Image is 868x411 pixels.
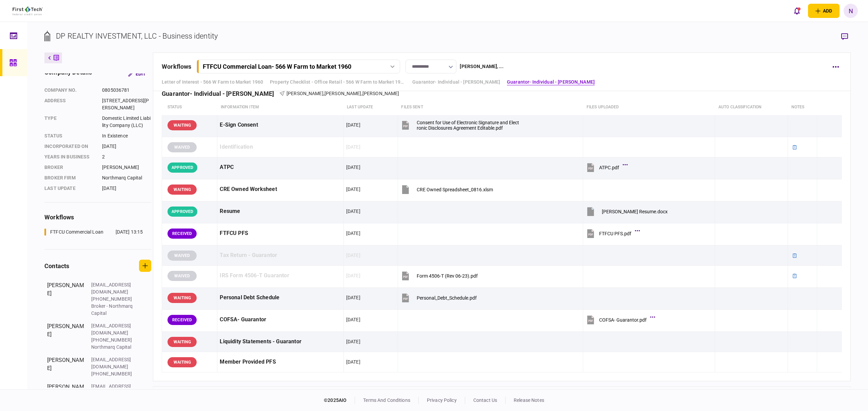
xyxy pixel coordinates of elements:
[808,4,840,18] button: open adding identity options
[507,79,595,86] a: Guarantor- Individual - [PERSON_NAME]
[220,290,341,305] div: Personal Debt Schedule
[715,100,788,115] th: auto classification
[91,296,135,303] div: [PHONE_NUMBER]
[167,293,197,303] div: WAITING
[220,117,341,133] div: E-Sign Consent
[400,182,493,197] button: CRE Owned Spreadsheet_0816.xlsm
[167,337,197,347] div: WAITING
[220,248,341,263] div: Tax Return - Guarantor
[220,226,341,241] div: FTFCU PFS
[346,208,360,215] div: [DATE]
[323,91,324,96] span: ,
[167,163,197,173] div: APPROVED
[417,187,493,192] div: CRE Owned Spreadsheet_0816.xlsm
[398,100,583,115] th: files sent
[91,356,135,370] div: [EMAIL_ADDRESS][DOMAIN_NAME]
[44,153,95,160] div: years in business
[44,143,95,150] div: incorporated on
[583,100,715,115] th: Files uploaded
[400,290,477,305] button: Personal_Debt_Schedule.pdf
[44,185,95,192] div: last update
[270,79,406,86] a: Property Checklist - Office Retail - 566 W Farm to Market 1960
[167,315,197,325] div: RECEIVED
[363,397,410,403] a: terms and conditions
[116,229,143,236] div: [DATE] 13:15
[44,229,143,236] a: FTFCU Commercial Loan[DATE] 13:15
[586,204,668,219] button: Paul Kirkley Resume.docx
[44,97,95,111] div: address
[346,144,360,150] div: [DATE]
[44,87,95,94] div: company no.
[102,97,151,111] div: [STREET_ADDRESS][PERSON_NAME]
[460,63,503,70] div: [PERSON_NAME] , ...
[844,4,858,18] button: N
[602,209,668,214] div: Paul Kirkley Resume.docx
[324,91,361,96] span: [PERSON_NAME]
[167,271,197,281] div: WAIVED
[47,383,84,404] div: [PERSON_NAME]
[91,281,135,296] div: [EMAIL_ADDRESS][DOMAIN_NAME]
[167,357,197,367] div: WAITING
[417,295,477,301] div: Personal_Debt_Schedule.pdf
[473,397,497,403] a: contact us
[220,160,341,175] div: ATPC
[346,252,360,259] div: [DATE]
[197,60,400,73] button: FTFCU Commercial Loan- 566 W Farm to Market 1960
[346,359,360,365] div: [DATE]
[44,115,95,129] div: Type
[324,397,355,404] div: © 2025 AIO
[162,79,263,86] a: Letter of Interest - 566 W Farm to Market 1960
[362,91,399,96] span: [PERSON_NAME]
[790,4,804,18] button: open notifications list
[417,273,478,279] div: Form 4506-T (Rev 06-23).pdf
[47,281,84,317] div: [PERSON_NAME]
[287,91,323,96] span: [PERSON_NAME]
[91,337,135,344] div: [PHONE_NUMBER]
[217,100,343,115] th: Information item
[400,117,519,133] button: Consent for Use of Electronic Signature and Electronic Disclosures Agreement Editable.pdf
[102,153,151,160] div: 2
[427,397,457,403] a: privacy policy
[123,68,151,80] button: Edit
[203,63,351,70] div: FTFCU Commercial Loan - 566 W Farm to Market 1960
[346,230,360,237] div: [DATE]
[167,142,197,152] div: WAIVED
[44,164,95,171] div: Broker
[102,143,151,150] div: [DATE]
[599,165,619,170] div: ATPC.pdf
[167,120,197,130] div: WAITING
[167,251,197,261] div: WAIVED
[167,229,197,239] div: RECEIVED
[44,261,69,271] div: contacts
[167,185,197,195] div: WAITING
[586,312,653,327] button: COFSA- Guarantor.pdf
[91,303,135,317] div: Broker - Northmarq Capital
[102,87,151,94] div: 0805036781
[599,317,647,323] div: COFSA- Guarantor.pdf
[167,207,197,217] div: APPROVED
[44,68,92,80] div: company details
[220,139,341,155] div: Identification
[346,338,360,345] div: [DATE]
[162,100,217,115] th: status
[91,322,135,337] div: [EMAIL_ADDRESS][DOMAIN_NAME]
[343,100,398,115] th: last update
[346,186,360,193] div: [DATE]
[788,100,817,115] th: notes
[44,132,95,139] div: status
[220,354,341,370] div: Member Provided PFS
[599,231,631,236] div: FTFCU PFS.pdf
[412,79,500,86] a: Guarantor- Individual - [PERSON_NAME]
[91,344,135,351] div: Northmarq Capital
[346,272,360,279] div: [DATE]
[346,294,360,301] div: [DATE]
[56,30,218,42] div: DP REALTY INVESTMENT, LLC - Business identity
[417,120,519,131] div: Consent for Use of Electronic Signature and Electronic Disclosures Agreement Editable.pdf
[514,397,544,403] a: release notes
[102,174,151,181] div: Northmarq Capital
[44,213,151,222] div: workflows
[586,160,626,175] button: ATPC.pdf
[220,312,341,327] div: COFSA- Guarantor
[47,322,84,351] div: [PERSON_NAME]
[50,229,103,236] div: FTFCU Commercial Loan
